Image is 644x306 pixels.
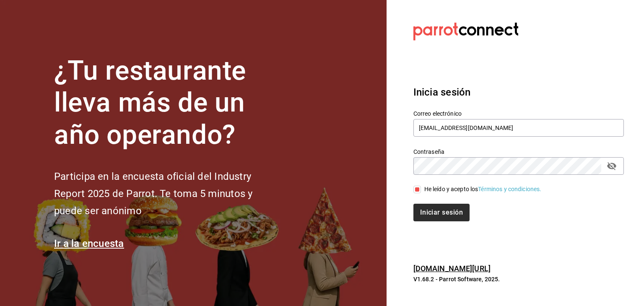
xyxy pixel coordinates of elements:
h2: Participa en la encuesta oficial del Industry Report 2025 de Parrot. Te toma 5 minutos y puede se... [54,168,280,219]
label: Correo electrónico [413,110,624,116]
input: Ingresa tu correo electrónico [413,119,624,137]
h1: ¿Tu restaurante lleva más de un año operando? [54,55,280,151]
div: He leído y acepto los [424,185,542,194]
a: [DOMAIN_NAME][URL] [413,264,491,273]
a: Ir a la encuesta [54,238,124,249]
h3: Inicia sesión [413,85,624,100]
a: Términos y condiciones. [478,186,541,192]
p: V1.68.2 - Parrot Software, 2025. [413,275,624,283]
button: passwordField [605,159,619,173]
button: Iniciar sesión [413,204,470,221]
label: Contraseña [413,148,624,154]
